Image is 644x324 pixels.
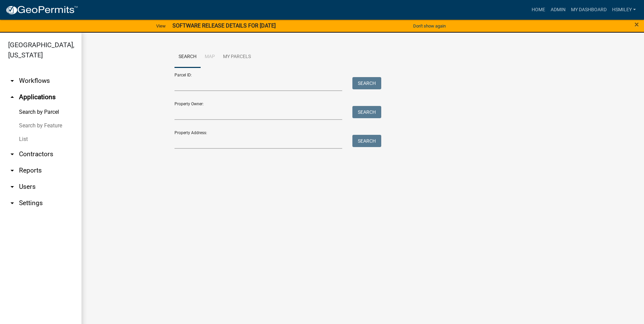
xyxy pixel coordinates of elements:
[352,106,381,118] button: Search
[410,20,448,32] button: Don't show again
[352,135,381,147] button: Search
[634,20,639,29] span: ×
[8,93,16,101] i: arrow_drop_up
[8,77,16,85] i: arrow_drop_down
[634,20,639,29] button: Close
[8,199,16,207] i: arrow_drop_down
[352,77,381,89] button: Search
[8,150,16,158] i: arrow_drop_down
[219,46,255,68] a: My Parcels
[548,3,568,16] a: Admin
[609,3,639,16] a: hsmiley
[568,3,609,16] a: My Dashboard
[529,3,548,16] a: Home
[8,166,16,175] i: arrow_drop_down
[8,183,16,191] i: arrow_drop_down
[172,22,276,29] strong: SOFTWARE RELEASE DETAILS FOR [DATE]
[153,20,168,32] a: View
[174,46,201,68] a: Search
